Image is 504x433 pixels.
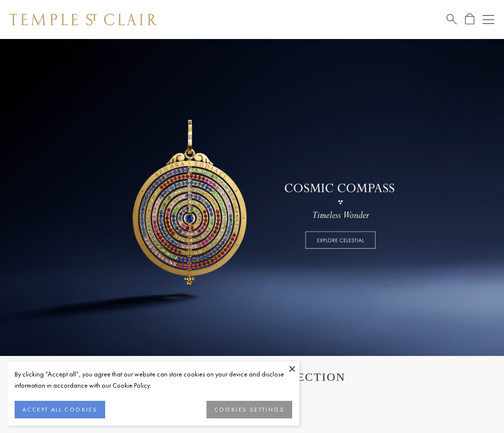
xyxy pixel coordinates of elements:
button: ACCEPT ALL COOKIES [15,401,105,418]
button: Open navigation [483,14,494,25]
img: Temple St. Clair [10,14,157,25]
a: Open Shopping Bag [465,13,474,25]
button: COOKIES SETTINGS [206,401,292,418]
a: Search [447,13,457,25]
div: By clicking “Accept all”, you agree that our website can store cookies on your device and disclos... [15,369,292,391]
